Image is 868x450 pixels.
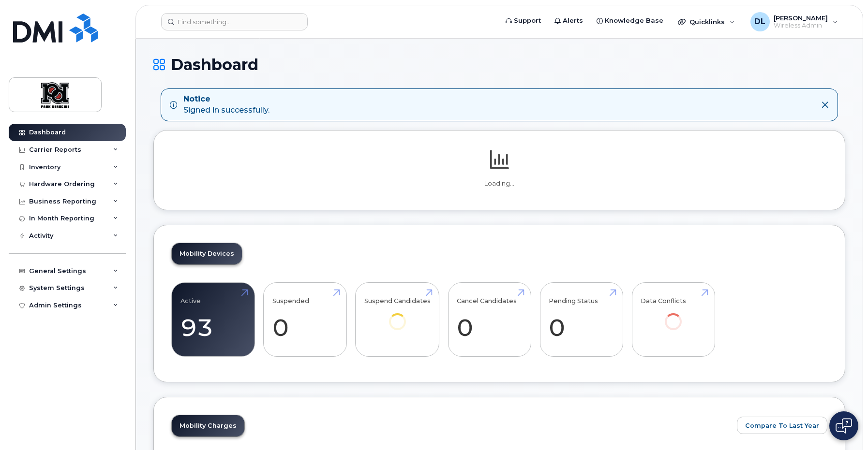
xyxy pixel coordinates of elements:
[745,421,819,430] span: Compare To Last Year
[641,288,706,343] a: Data Conflicts
[836,418,852,434] img: Open chat
[737,417,827,434] button: Compare To Last Year
[180,288,246,351] a: Active 93
[183,94,269,105] strong: Notice
[172,415,244,436] a: Mobility Charges
[171,179,827,188] p: Loading...
[549,288,614,351] a: Pending Status 0
[272,288,338,351] a: Suspended 0
[457,288,522,351] a: Cancel Candidates 0
[172,243,242,264] a: Mobility Devices
[183,94,269,116] div: Signed in successfully.
[153,56,845,73] h1: Dashboard
[364,288,431,343] a: Suspend Candidates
